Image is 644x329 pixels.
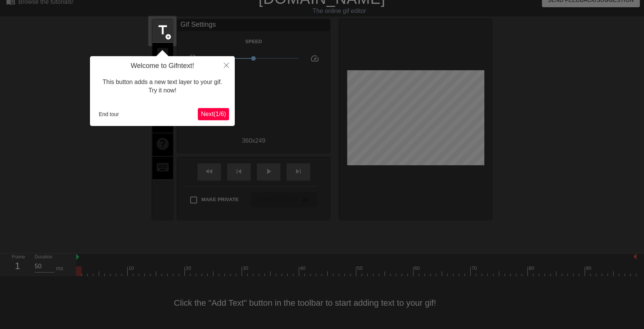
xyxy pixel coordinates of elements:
[96,70,229,103] div: This button adds a new text layer to your gif. Try it now!
[201,111,226,117] span: Next ( 1 / 6 )
[198,108,229,120] button: Next
[218,56,235,74] button: Close
[96,108,122,120] button: End tour
[96,62,229,70] h4: Welcome to Gifntext!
